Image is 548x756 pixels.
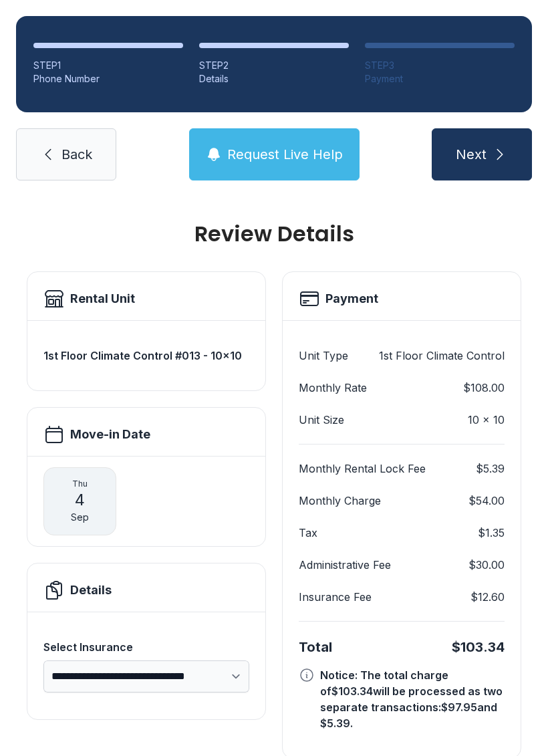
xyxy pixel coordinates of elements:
span: Thu [72,479,88,489]
dt: Tax [299,525,317,541]
dt: Monthly Rate [299,380,367,396]
div: Select Insurance [43,639,249,655]
dd: $108.00 [463,380,505,396]
span: Next [456,145,487,164]
dt: Unit Type [299,348,348,364]
h2: Move-in Date [70,425,150,444]
dt: Monthly Rental Lock Fee [299,461,426,477]
div: STEP 3 [365,59,515,72]
select: Select Insurance [43,660,249,692]
span: Request Live Help [227,145,343,164]
dt: Insurance Fee [299,589,372,605]
h2: Rental Unit [70,289,135,308]
dd: $1.35 [478,525,505,541]
dt: Monthly Charge [299,493,381,509]
div: STEP 1 [33,59,183,72]
dd: 1st Floor Climate Control [379,348,505,364]
dt: Administrative Fee [299,557,391,573]
dd: $5.39 [476,461,505,477]
div: Notice: The total charge of $103.34 will be processed as two separate transactions: $97.95 and $5... [320,667,505,731]
div: Phone Number [33,72,183,86]
h2: Details [70,581,112,600]
div: Payment [365,72,515,86]
div: Total [299,638,332,656]
span: Back [61,145,92,164]
dd: 10 x 10 [468,412,505,428]
dd: $54.00 [468,493,505,509]
h3: 1st Floor Climate Control #013 - 10x10 [43,348,249,364]
div: Details [199,72,349,86]
div: STEP 2 [199,59,349,72]
span: 4 [75,489,85,511]
div: $103.34 [452,638,505,656]
dd: $30.00 [468,557,505,573]
dd: $12.60 [470,589,505,605]
h1: Review Details [27,223,521,245]
h2: Payment [325,289,378,308]
dt: Unit Size [299,412,344,428]
span: Sep [71,511,89,524]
